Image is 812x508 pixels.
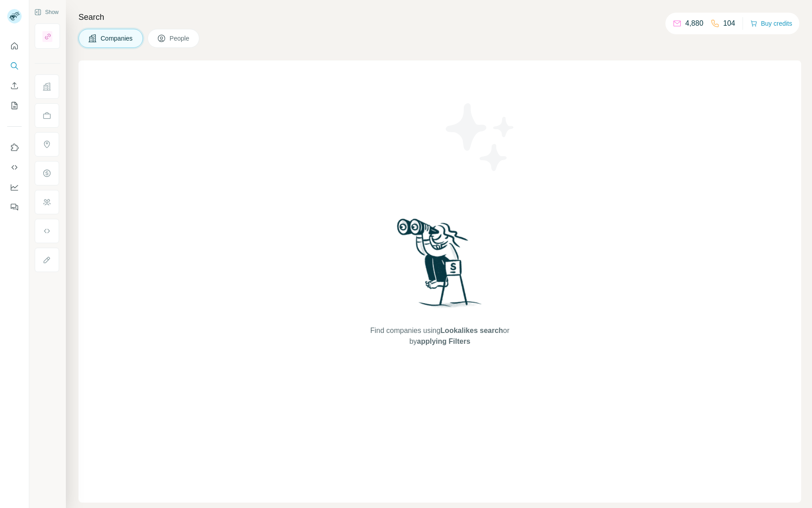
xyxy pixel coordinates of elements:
img: Surfe Illustration - Stars [440,97,521,178]
button: Quick start [7,38,22,54]
button: Use Surfe API [7,159,22,175]
span: Find companies using or by [368,325,512,347]
button: Buy credits [750,17,792,30]
span: Companies [101,34,134,43]
button: Feedback [7,199,22,215]
button: My lists [7,97,22,114]
span: People [170,34,190,43]
p: 4,880 [685,18,703,29]
button: Enrich CSV [7,78,22,94]
p: 104 [723,18,735,29]
span: applying Filters [417,337,470,345]
button: Show [28,5,65,19]
button: Use Surfe on LinkedIn [7,139,22,156]
h4: Search [78,11,801,23]
span: Lookalikes search [440,327,503,334]
button: Dashboard [7,179,22,195]
img: Surfe Illustration - Woman searching with binoculars [393,216,487,317]
button: Search [7,58,22,74]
